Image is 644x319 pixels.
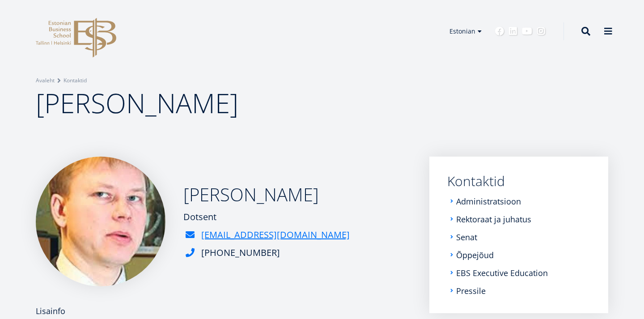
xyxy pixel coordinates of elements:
a: Õppejõud [456,251,494,259]
a: Kontaktid [64,76,87,85]
a: Pressile [456,286,486,295]
a: EBS Executive Education [456,268,548,277]
span: [PERSON_NAME] [36,85,238,121]
a: [EMAIL_ADDRESS][DOMAIN_NAME] [201,228,350,242]
h2: [PERSON_NAME] [183,183,350,206]
a: Youtube [522,27,532,36]
div: Dotsent [183,210,350,224]
a: Rektoraat ja juhatus [456,215,531,224]
div: Lisainfo [36,304,411,318]
a: Linkedin [508,27,517,36]
a: Facebook [495,27,504,36]
a: Senat [456,233,477,242]
a: Avaleht [36,76,55,85]
img: Indrek Kaldo [36,157,165,286]
a: Kontaktid [447,174,590,188]
a: Instagram [537,27,546,36]
div: [PHONE_NUMBER] [201,246,280,259]
a: Administratsioon [456,197,521,206]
